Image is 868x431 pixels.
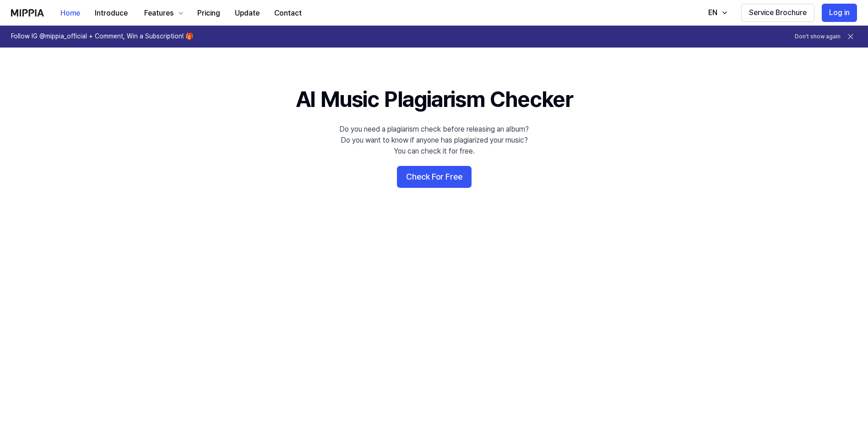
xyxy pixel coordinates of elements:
[53,0,87,26] a: Home
[196,224,672,416] img: main Image
[706,7,719,18] div: EN
[228,0,267,26] a: Update
[228,4,267,22] button: Update
[135,4,190,22] button: Features
[87,4,135,22] button: Introduce
[795,33,841,41] button: Don't show again
[699,4,734,22] button: EN
[822,4,857,22] button: Log in
[296,84,573,115] h1: AI Music Plagiarism Checker
[267,4,309,22] button: Contact
[397,166,472,188] button: Check For Free
[142,8,175,19] div: Features
[339,124,529,157] div: Do you need a plagiarism check before releasing an album? Do you want to know if anyone has plagi...
[741,4,814,22] button: Service Brochure
[190,4,228,22] button: Pricing
[11,9,44,16] img: logo
[53,4,87,22] button: Home
[11,32,193,41] h1: Follow IG @mippia_official + Comment, Win a Subscription! 🎁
